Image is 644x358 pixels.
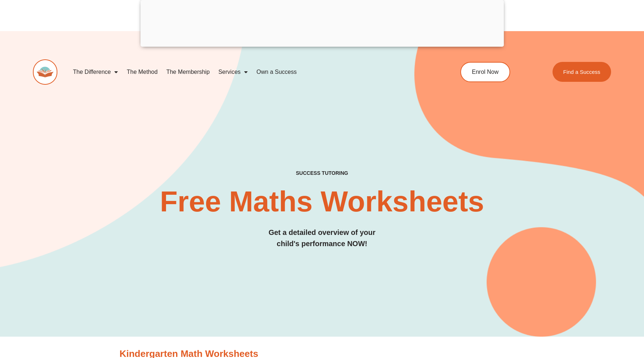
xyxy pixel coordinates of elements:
[33,187,611,216] h2: Free Maths Worksheets​
[553,62,611,82] a: Find a Success
[33,170,611,176] h4: SUCCESS TUTORING​
[33,227,611,249] h3: Get a detailed overview of your child's performance NOW!
[122,64,162,80] a: The Method
[460,62,510,82] a: Enrol Now
[214,64,252,80] a: Services
[524,276,644,358] iframe: Chat Widget
[69,64,123,80] a: The Difference
[563,69,601,75] span: Find a Success
[162,64,214,80] a: The Membership
[252,64,301,80] a: Own a Success
[69,64,427,80] nav: Menu
[472,69,499,75] span: Enrol Now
